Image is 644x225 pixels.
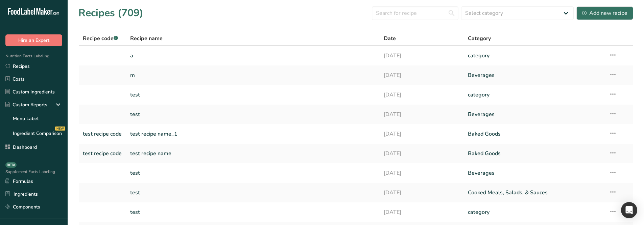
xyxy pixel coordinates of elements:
a: test recipe name_1 [130,127,375,141]
a: [DATE] [384,166,460,180]
a: test [130,186,375,200]
a: [DATE] [384,88,460,102]
a: [DATE] [384,186,460,200]
a: m [130,68,375,82]
button: Hire an Expert [5,34,62,46]
a: a [130,49,375,63]
a: Baked Goods [468,146,600,161]
a: [DATE] [384,107,460,121]
a: test [130,107,375,121]
div: BETA [5,162,17,168]
div: NEW [55,126,65,131]
span: Date [384,34,396,43]
a: [DATE] [384,146,460,161]
a: category [468,205,600,219]
span: Category [468,34,491,43]
a: [DATE] [384,127,460,141]
span: Recipe code [83,35,118,42]
h1: Recipes (709) [78,5,143,21]
div: Add new recipe [582,9,627,17]
div: Open Intercom Messenger [621,202,637,218]
a: Beverages [468,107,600,121]
a: [DATE] [384,49,460,63]
span: Recipe name [130,34,163,43]
a: Beverages [468,68,600,82]
a: Baked Goods [468,127,600,141]
a: [DATE] [384,205,460,219]
a: category [468,88,600,102]
button: Add new recipe [576,6,633,20]
a: test recipe code [83,127,122,141]
a: [DATE] [384,68,460,82]
a: test recipe name [130,146,375,161]
a: test [130,166,375,180]
a: test [130,88,375,102]
a: test recipe code [83,146,122,161]
a: Beverages [468,166,600,180]
a: category [468,49,600,63]
a: test [130,205,375,219]
input: Search for recipe [372,6,458,20]
a: Cooked Meals, Salads, & Sauces [468,186,600,200]
div: Custom Reports [5,101,47,108]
